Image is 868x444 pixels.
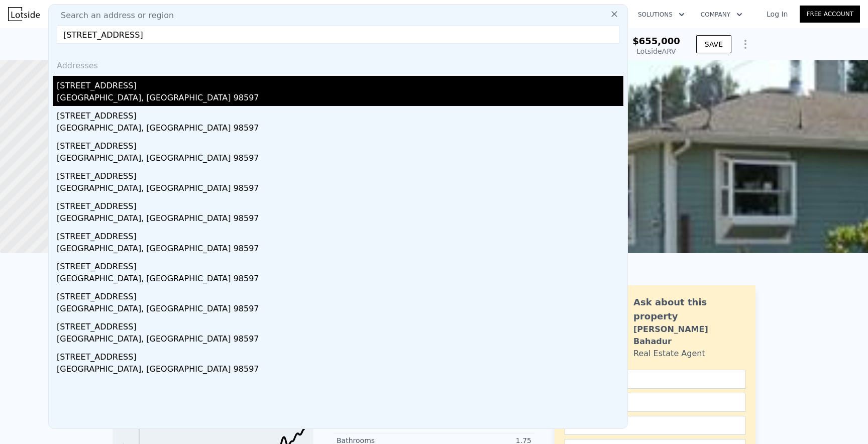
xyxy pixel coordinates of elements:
[57,196,623,212] div: [STREET_ADDRESS]
[57,26,619,44] input: Enter an address, city, region, neighborhood or zip code
[57,243,623,257] div: [GEOGRAPHIC_DATA], [GEOGRAPHIC_DATA] 98597
[800,6,860,23] a: Free Account
[8,7,40,21] img: Lotside
[57,303,623,317] div: [GEOGRAPHIC_DATA], [GEOGRAPHIC_DATA] 98597
[57,257,623,273] div: [STREET_ADDRESS]
[696,35,731,53] button: SAVE
[633,295,745,323] div: Ask about this property
[57,106,623,122] div: [STREET_ADDRESS]
[57,166,623,182] div: [STREET_ADDRESS]
[57,333,623,347] div: [GEOGRAPHIC_DATA], [GEOGRAPHIC_DATA] 98597
[565,393,745,412] input: Email
[57,287,623,303] div: [STREET_ADDRESS]
[57,122,623,136] div: [GEOGRAPHIC_DATA], [GEOGRAPHIC_DATA] 98597
[57,76,623,92] div: [STREET_ADDRESS]
[57,273,623,287] div: [GEOGRAPHIC_DATA], [GEOGRAPHIC_DATA] 98597
[565,416,745,435] input: Phone
[632,46,680,56] div: Lotside ARV
[53,10,174,22] span: Search an address or region
[57,182,623,196] div: [GEOGRAPHIC_DATA], [GEOGRAPHIC_DATA] 98597
[735,34,755,54] button: Show Options
[57,136,623,152] div: [STREET_ADDRESS]
[754,9,800,19] a: Log In
[693,6,750,24] button: Company
[565,370,745,389] input: Name
[53,52,623,76] div: Addresses
[57,92,623,106] div: [GEOGRAPHIC_DATA], [GEOGRAPHIC_DATA] 98597
[630,6,693,24] button: Solutions
[633,323,745,348] div: [PERSON_NAME] Bahadur
[57,152,623,166] div: [GEOGRAPHIC_DATA], [GEOGRAPHIC_DATA] 98597
[57,212,623,227] div: [GEOGRAPHIC_DATA], [GEOGRAPHIC_DATA] 98597
[57,347,623,363] div: [STREET_ADDRESS]
[57,227,623,243] div: [STREET_ADDRESS]
[57,363,623,377] div: [GEOGRAPHIC_DATA], [GEOGRAPHIC_DATA] 98597
[57,317,623,333] div: [STREET_ADDRESS]
[632,36,680,46] span: $655,000
[633,348,705,360] div: Real Estate Agent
